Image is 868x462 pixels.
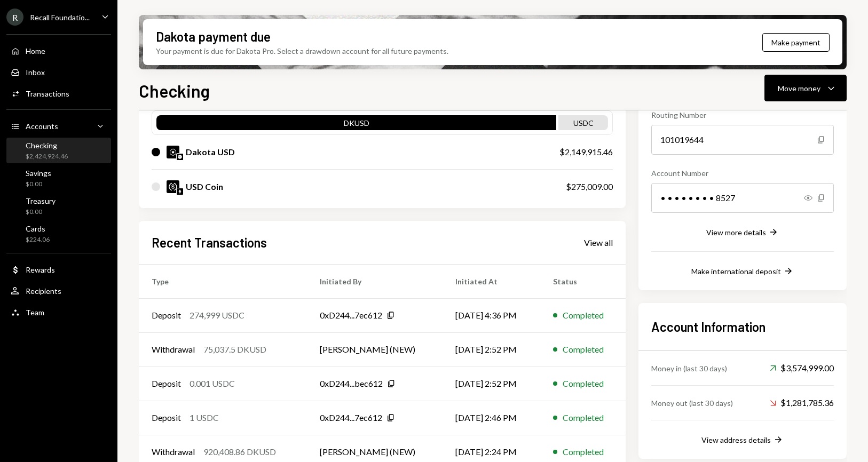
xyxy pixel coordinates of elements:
div: 274,999 USDC [190,309,244,322]
button: Make international deposit [691,266,794,277]
div: Deposit [152,377,181,390]
a: Transactions [6,84,111,103]
div: Deposit [152,309,181,322]
td: [DATE] 2:52 PM [443,367,540,401]
div: Withdrawal [152,445,195,458]
div: 101019644 [651,125,834,155]
div: Completed [563,445,604,458]
div: Account Number [651,168,834,179]
div: Completed [563,343,604,356]
h1: Checking [139,80,210,101]
div: Inbox [26,68,45,77]
div: $2,149,915.46 [559,146,613,158]
td: [PERSON_NAME] (NEW) [307,332,443,367]
div: Completed [563,411,604,424]
button: View address details [701,434,784,446]
a: Home [6,41,111,60]
a: Rewards [6,260,111,279]
div: Dakota USD [186,146,235,158]
div: Recall Foundatio... [30,13,90,22]
div: Home [26,46,45,55]
div: Money out (last 30 days) [651,397,733,409]
a: Recipients [6,281,111,300]
a: Inbox [6,62,111,82]
div: Checking [26,141,68,150]
img: ethereum-mainnet [177,188,183,195]
div: Dakota payment due [156,28,271,45]
img: base-mainnet [177,154,183,160]
a: Treasury$0.00 [6,193,111,219]
div: 0.001 USDC [190,377,235,390]
td: [DATE] 2:46 PM [443,401,540,435]
h2: Recent Transactions [152,234,267,251]
div: Deposit [152,411,181,424]
img: USDC [167,180,179,193]
div: $224.06 [26,235,50,244]
div: Recipients [26,286,61,296]
button: View more details [706,227,779,238]
th: Initiated By [307,264,443,298]
button: Make payment [762,33,830,52]
div: Cards [26,224,50,233]
div: $1,281,785.36 [770,396,834,409]
button: Move money [764,75,847,101]
a: Checking$2,424,924.46 [6,138,111,163]
div: 920,408.86 DKUSD [203,445,276,458]
div: Savings [26,169,51,178]
div: USDC [558,117,608,132]
a: Cards$224.06 [6,221,111,246]
div: Rewards [26,265,55,274]
a: Team [6,302,111,322]
div: Treasury [26,196,56,205]
div: Completed [563,309,604,322]
div: $3,574,999.00 [770,362,834,375]
div: 0xD244...7ec612 [320,411,382,424]
div: View more details [706,228,766,237]
div: View address details [701,435,771,444]
td: [DATE] 2:52 PM [443,332,540,367]
div: R [6,9,23,26]
td: [DATE] 4:36 PM [443,298,540,332]
div: View all [584,237,613,248]
div: Withdrawal [152,343,195,356]
div: • • • • • • • • 8527 [651,183,834,213]
div: 75,037.5 DKUSD [203,343,266,356]
th: Type [139,264,307,298]
div: Your payment is due for Dakota Pro. Select a drawdown account for all future payments. [156,45,448,57]
div: $275,009.00 [566,180,613,193]
div: USD Coin [186,180,223,193]
div: Completed [563,377,604,390]
h2: Account Information [651,318,834,336]
img: DKUSD [167,146,179,158]
div: 1 USDC [190,411,219,424]
div: Team [26,308,44,317]
div: DKUSD [156,117,556,132]
div: Move money [778,83,820,94]
th: Initiated At [443,264,540,298]
div: 0xD244...7ec612 [320,309,382,322]
div: $0.00 [26,208,56,217]
div: Money in (last 30 days) [651,363,727,374]
th: Status [540,264,626,298]
a: Savings$0.00 [6,165,111,191]
div: $2,424,924.46 [26,152,68,161]
div: Make international deposit [691,267,781,276]
div: $0.00 [26,180,51,189]
div: Routing Number [651,109,834,121]
div: Transactions [26,89,69,98]
div: 0xD244...bec612 [320,377,383,390]
a: Accounts [6,116,111,136]
div: Accounts [26,122,58,131]
a: View all [584,236,613,248]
